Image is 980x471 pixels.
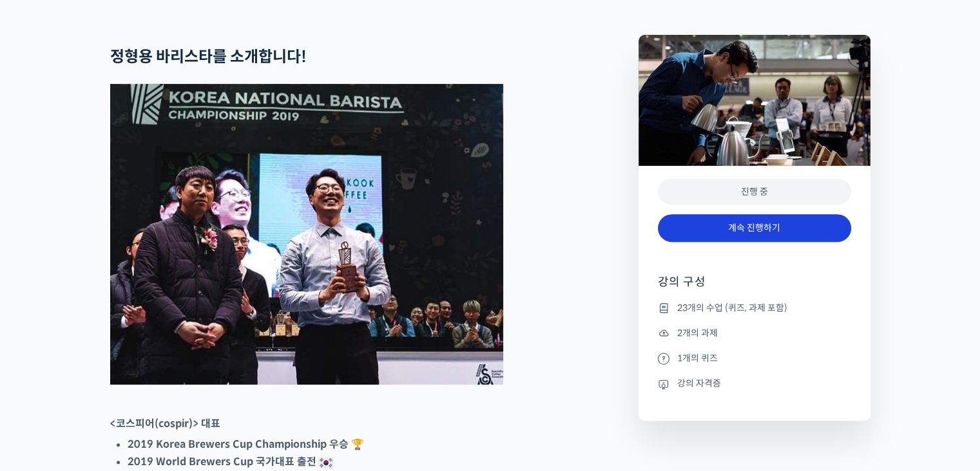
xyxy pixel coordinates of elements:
strong: 2019 World Brewers Cup 국가대표 출전 [128,455,336,468]
strong: <코스피어(cospir)> 대표 [110,417,220,430]
img: 🇰🇷 [318,455,334,470]
a: 설정 [166,364,247,396]
li: 강의 자격증 [658,376,851,392]
span: 홈 [41,383,48,394]
strong: 정형용 바리스타를 소개합니다! [110,47,307,66]
a: 대화 [85,364,166,396]
li: 1개의 퀴즈 [658,350,851,366]
span: 설정 [199,383,215,394]
li: 2개의 과제 [658,325,851,341]
span: 대화 [118,384,133,394]
strong: 2019 Korea Brewers Cup Championship 우승 🏆 [128,437,364,451]
h4: 강의 구성 [658,274,851,300]
li: 23개의 수업 (퀴즈, 과제 포함) [658,300,851,316]
a: 계속 진행하기 [658,214,851,242]
div: 진행 중 [658,179,851,205]
a: 홈 [4,364,85,396]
